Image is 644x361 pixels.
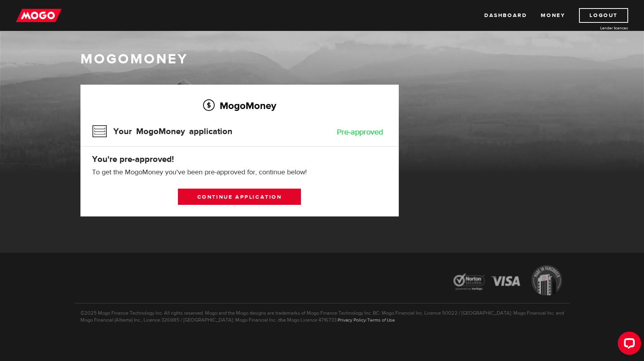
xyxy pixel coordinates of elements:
[570,25,628,31] a: Lender licences
[178,189,301,205] a: Continue application
[92,97,387,114] h2: MogoMoney
[337,128,383,136] div: Pre-approved
[75,303,570,324] p: ©2025 Mogo Finance Technology Inc. All rights reserved. Mogo and the Mogo designs are trademarks ...
[16,8,61,23] img: mogo_logo-11ee424be714fa7cbb0f0f49df9e16ec.png
[484,8,527,23] a: Dashboard
[612,329,644,361] iframe: LiveChat chat widget
[92,154,387,165] h4: You're pre-approved!
[541,8,565,23] a: Money
[92,121,232,141] h3: Your MogoMoney application
[338,317,366,323] a: Privacy Policy
[446,259,570,303] img: legal-icons-92a2ffecb4d32d839781d1b4e4802d7b.png
[92,168,387,177] p: To get the MogoMoney you've been pre-approved for, continue below!
[367,317,395,323] a: Terms of Use
[80,51,564,67] h1: MogoMoney
[579,8,628,23] a: Logout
